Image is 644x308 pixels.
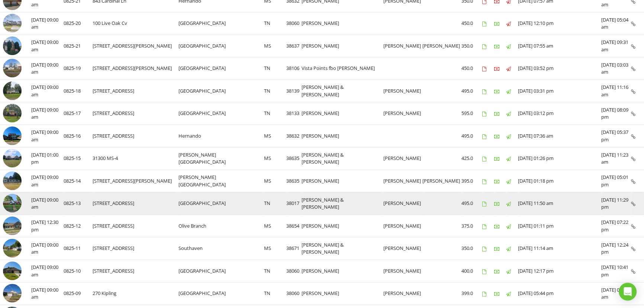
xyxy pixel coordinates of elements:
[31,170,64,192] td: [DATE] 09:00 am
[64,282,93,305] td: 0825-09
[178,125,264,147] td: Hernando
[178,260,264,282] td: [GEOGRAPHIC_DATA]
[31,35,64,57] td: [DATE] 09:00 am
[286,282,302,305] td: 38060
[64,237,93,260] td: 0825-11
[461,102,482,125] td: 595.0
[461,215,482,237] td: 375.0
[93,237,178,260] td: [STREET_ADDRESS]
[178,102,264,125] td: [GEOGRAPHIC_DATA]
[178,215,264,237] td: Olive Branch
[3,149,22,167] img: 9282756%2Fcover_photos%2FfD1aNFwcefpiGBOC9QKj%2Fsmall.jpg
[264,12,286,35] td: TN
[178,237,264,260] td: Southaven
[302,237,383,260] td: [PERSON_NAME] & [PERSON_NAME]
[286,35,302,57] td: 38637
[383,170,422,192] td: [PERSON_NAME]
[286,147,302,170] td: 38635
[383,260,422,282] td: [PERSON_NAME]
[264,35,286,57] td: MS
[264,80,286,102] td: TN
[3,262,22,280] img: 9258608%2Fcover_photos%2FI0QDCoFLweKbzu14NcYg%2Fsmall.jpg
[93,215,178,237] td: [STREET_ADDRESS]
[3,14,22,32] img: 9345831%2Fcover_photos%2FeDTVx4rG9a8S5WkCefT9%2Fsmall.jpg
[64,12,93,35] td: 0825-20
[31,260,64,282] td: [DATE] 09:00 am
[302,102,383,125] td: [PERSON_NAME]
[383,237,422,260] td: [PERSON_NAME]
[93,102,178,125] td: [STREET_ADDRESS]
[178,35,264,57] td: [GEOGRAPHIC_DATA]
[264,215,286,237] td: MS
[461,147,482,170] td: 425.0
[461,125,482,147] td: 495.0
[518,102,601,125] td: [DATE] 03:12 pm
[619,283,637,301] div: Open Intercom Messenger
[518,260,601,282] td: [DATE] 12:17 pm
[383,147,422,170] td: [PERSON_NAME]
[31,57,64,80] td: [DATE] 09:00 am
[31,282,64,305] td: [DATE] 09:00 am
[518,215,601,237] td: [DATE] 01:11 pm
[31,215,64,237] td: [DATE] 12:30 pm
[461,57,482,80] td: 450.0
[286,80,302,102] td: 38139
[518,80,601,102] td: [DATE] 03:31 pm
[31,12,64,35] td: [DATE] 09:00 am
[601,192,631,215] td: [DATE] 11:29 pm
[518,125,601,147] td: [DATE] 07:36 am
[93,80,178,102] td: [STREET_ADDRESS]
[286,12,302,35] td: 38060
[31,192,64,215] td: [DATE] 09:00 am
[264,147,286,170] td: MS
[64,35,93,57] td: 0825-21
[302,192,383,215] td: [PERSON_NAME] & [PERSON_NAME]
[31,80,64,102] td: [DATE] 09:00 am
[302,35,383,57] td: [PERSON_NAME]
[64,57,93,80] td: 0825-19
[3,284,22,302] img: 9190636%2Fcover_photos%2FiWz6SM1cwunAx4baBWrE%2Fsmall.jpg
[518,237,601,260] td: [DATE] 11:14 am
[302,57,383,80] td: Vista Points fbo [PERSON_NAME]
[178,147,264,170] td: [PERSON_NAME][GEOGRAPHIC_DATA]
[286,170,302,192] td: 38635
[3,171,22,190] img: 9282695%2Fcover_photos%2FCWMoCwl6Nc3evX5TGD5o%2Fsmall.jpg
[3,59,22,77] img: streetview
[3,36,22,55] img: 9365028%2Fcover_photos%2FVivDsmfs6ktKT2BYEWBu%2Fsmall.jpg
[601,237,631,260] td: [DATE] 12:24 pm
[264,170,286,192] td: MS
[601,57,631,80] td: [DATE] 03:03 am
[286,260,302,282] td: 38060
[178,282,264,305] td: [GEOGRAPHIC_DATA]
[601,125,631,147] td: [DATE] 05:37 pm
[93,35,178,57] td: [STREET_ADDRESS][PERSON_NAME]
[601,80,631,102] td: [DATE] 11:16 am
[64,147,93,170] td: 0825-15
[93,192,178,215] td: [STREET_ADDRESS]
[518,35,601,57] td: [DATE] 07:55 am
[518,12,601,35] td: [DATE] 12:10 pm
[302,170,383,192] td: [PERSON_NAME]
[31,125,64,147] td: [DATE] 09:00 am
[286,215,302,237] td: 38654
[178,170,264,192] td: [PERSON_NAME][GEOGRAPHIC_DATA]
[383,102,422,125] td: [PERSON_NAME]
[93,282,178,305] td: 270 Kipling
[461,35,482,57] td: 350.0
[93,12,178,35] td: 100 Live Oak Cv
[518,282,601,305] td: [DATE] 05:44 pm
[3,216,22,235] img: 9282649%2Fcover_photos%2F4Jer3QEzMu9VGPddYBcL%2Fsmall.jpg
[601,12,631,35] td: [DATE] 05:04 am
[264,260,286,282] td: TN
[64,215,93,237] td: 0825-12
[3,81,22,100] img: 9323818%2Fcover_photos%2FaPcxKtuNlv6Asycx1Aqt%2Fsmall.jpg
[302,80,383,102] td: [PERSON_NAME] & [PERSON_NAME]
[93,147,178,170] td: 31300 MS-4
[422,35,461,57] td: [PERSON_NAME]
[383,192,422,215] td: [PERSON_NAME]
[302,282,383,305] td: [PERSON_NAME]
[93,57,178,80] td: [STREET_ADDRESS][PERSON_NAME]
[518,147,601,170] td: [DATE] 01:26 pm
[461,80,482,102] td: 495.0
[422,170,461,192] td: [PERSON_NAME]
